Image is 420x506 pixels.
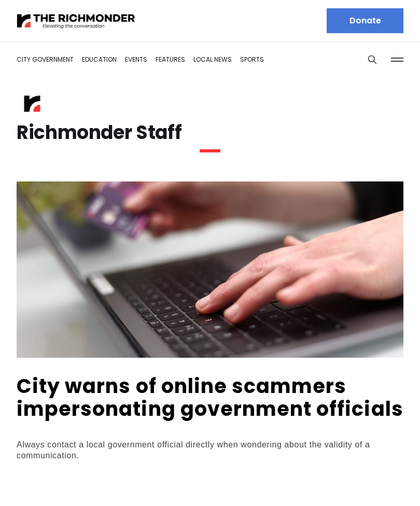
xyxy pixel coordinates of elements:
a: Education [82,55,117,64]
h1: Richmonder Staff [17,124,403,141]
button: Search this site [365,52,380,67]
a: Donate [327,8,403,33]
span: By Richmonder Staff [17,472,100,483]
a: City Government [17,55,74,64]
img: The Richmonder [17,12,136,30]
a: City warns of online scammers impersonating government officials [17,372,403,423]
a: Features [156,55,185,64]
a: Events [125,55,147,64]
a: Sports [240,55,264,64]
div: Always contact a local government official directly when wondering about the validity of a commun... [17,439,403,461]
a: Local News [193,55,232,64]
iframe: portal-trigger [331,455,420,506]
img: Richmonder Staff [17,88,48,119]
